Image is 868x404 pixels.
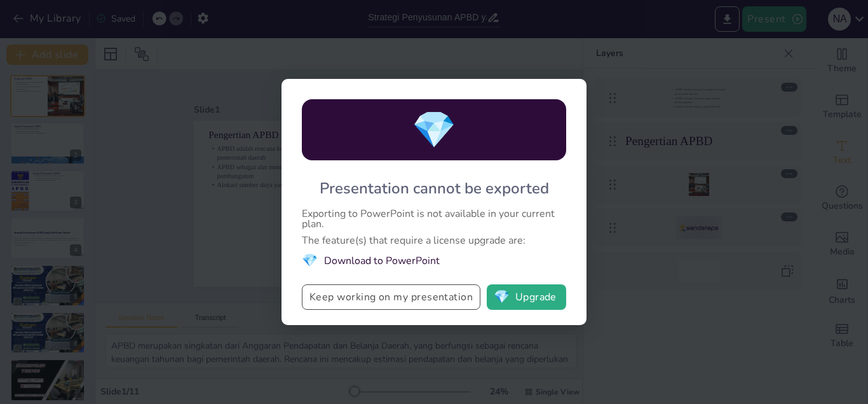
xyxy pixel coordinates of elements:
span: diamond [412,106,456,155]
li: Download to PowerPoint [302,252,566,269]
span: diamond [302,252,318,269]
div: Presentation cannot be exported [320,178,549,199]
div: The feature(s) that require a license upgrade are: [302,235,566,246]
button: diamondUpgrade [487,284,566,310]
span: diamond [494,291,510,303]
div: Exporting to PowerPoint is not available in your current plan. [302,209,566,229]
button: Keep working on my presentation [302,284,480,310]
